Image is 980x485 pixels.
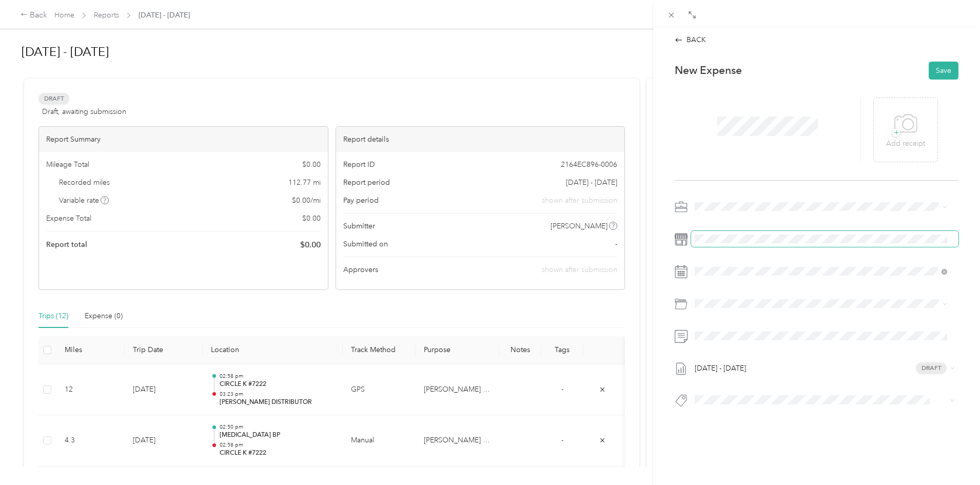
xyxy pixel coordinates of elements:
iframe: Everlance-gr Chat Button Frame [923,428,980,485]
button: Save [929,62,958,80]
span: + [892,129,900,137]
p: Add receipt [886,138,925,149]
span: [DATE] - [DATE] [695,365,746,372]
p: New Expense [675,63,742,77]
span: Draft [916,362,947,374]
div: BACK [675,34,706,45]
